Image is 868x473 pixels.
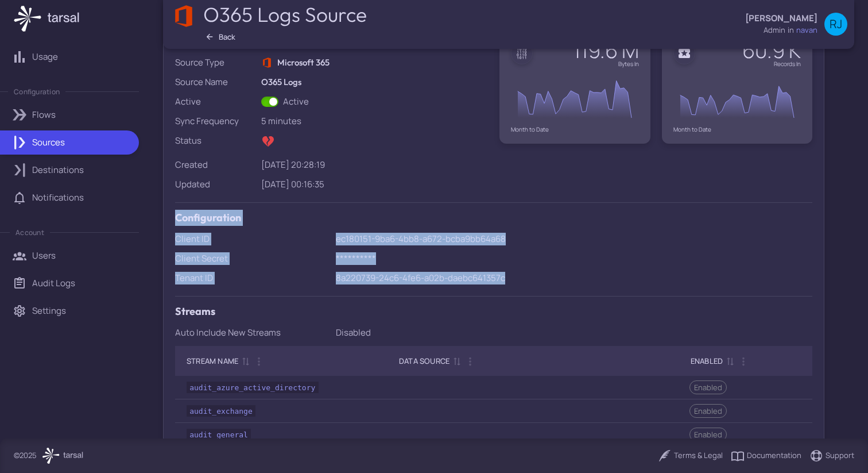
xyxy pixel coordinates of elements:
h5: Configuration [175,210,812,226]
a: audit_azure_active_directory [187,382,319,393]
div: Stream Name [187,354,238,368]
span: RJ [830,18,842,30]
h2: O365 Logs Source [203,2,369,26]
div: Chart. Highcharts interactive chart. [511,72,639,126]
p: © 2025 [14,450,37,462]
p: Audit Logs [32,277,75,290]
button: Column Actions [734,352,753,371]
button: [PERSON_NAME]admininnavanRJ [738,8,854,41]
a: Support [809,449,854,463]
a: Terms & Legal [658,449,723,463]
div: Client Secret [175,252,331,265]
a: audit_exchange [187,405,255,416]
div: Active [175,95,257,108]
span: Enabled [690,405,726,417]
div: 5 minutes [261,115,488,128]
code: audit_azure_active_directory [187,382,319,393]
p: ec180151-9ba6-4bb8-a672-bcba9bb64a68 [336,233,813,245]
div: Tenant ID [175,272,331,284]
span: Enabled [690,429,726,440]
p: Account [15,228,44,237]
svg: Interactive chart [673,72,801,126]
button: Column Actions [461,352,479,371]
a: Documentation [731,449,801,463]
div: [DATE] 00:16:35 [261,178,488,191]
span: Sort by Data Source ascending [449,356,463,366]
span: navan [796,25,817,36]
div: Month to Date [511,126,639,132]
svg: Interactive chart [511,72,638,126]
img: Microsoft 365 [262,57,272,68]
button: Back [201,29,241,44]
p: Sources [32,136,65,149]
span: ResourceError: Encountered an error while making a request to the API. status_code: 401, ErrorTyp... [261,139,275,151]
span: in [788,25,794,36]
span: Active [283,95,309,108]
p: Users [32,249,56,262]
div: Created [175,159,257,171]
h6: O365 Logs [261,76,488,89]
div: Client ID [175,233,331,245]
p: Notifications [32,191,84,204]
code: audit_exchange [187,405,255,417]
p: Destinations [32,164,84,176]
div: 119.6 M [573,40,639,61]
div: admin [764,25,785,36]
span: Sort by Stream Name ascending [238,356,252,366]
div: Chart. Highcharts interactive chart. [673,72,801,126]
p: Usage [32,51,58,63]
p: 8a220739-24c6-4fe6-a02b-daebc641357c [336,272,813,284]
div: [DATE] 20:28:19 [261,159,488,171]
p: [PERSON_NAME] [745,12,817,25]
span: Enabled [690,382,726,393]
div: enabled [691,354,723,368]
h5: Streams [175,303,812,320]
div: Data Source [399,354,449,368]
div: Status [175,134,257,147]
span: Sort by enabled descending [723,356,737,366]
p: Flows [32,109,56,121]
div: Updated [175,178,257,191]
p: Settings [32,305,66,317]
div: Sync Frequency [175,115,257,128]
div: Month to Date [673,126,801,132]
a: audit_general [187,429,251,440]
div: Auto Include New Streams [175,326,331,339]
p: Configuration [14,87,60,97]
div: 60.9 K [742,40,801,61]
img: Microsoft 365 [173,5,195,27]
div: Source Name [175,76,257,89]
code: audit_general [187,429,251,440]
div: Disabled [336,326,813,339]
h6: Microsoft 365 [277,56,330,69]
button: Column Actions [250,352,268,371]
div: Source Type [175,56,257,69]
